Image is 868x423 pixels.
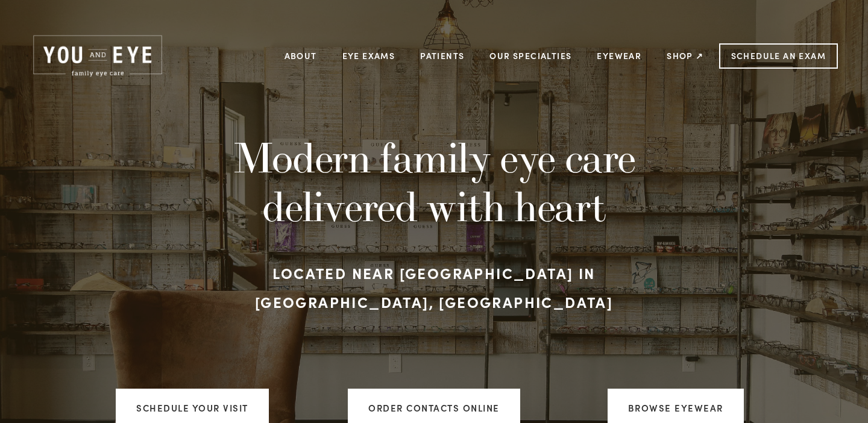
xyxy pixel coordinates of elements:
[597,46,641,65] a: Eyewear
[489,50,571,61] a: Our Specialties
[667,46,703,65] a: Shop ↗
[189,133,679,230] h1: Modern family eye care delivered with heart
[719,43,838,69] a: Schedule an Exam
[420,46,464,65] a: Patients
[285,46,317,65] a: About
[342,46,395,65] a: Eye Exams
[30,33,165,79] img: Rochester, MN | You and Eye | Family Eye Care
[255,263,613,312] strong: Located near [GEOGRAPHIC_DATA] in [GEOGRAPHIC_DATA], [GEOGRAPHIC_DATA]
